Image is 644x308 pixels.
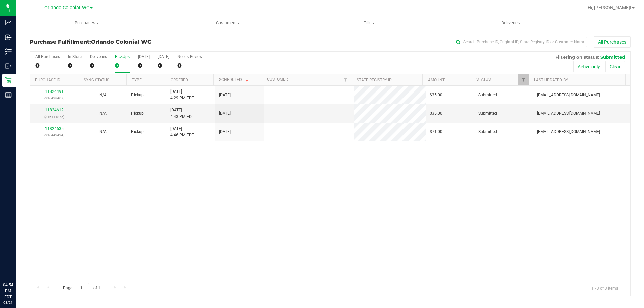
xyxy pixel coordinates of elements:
[534,78,568,82] a: Last Updated By
[340,74,351,85] a: Filter
[158,54,169,59] div: [DATE]
[5,19,12,26] inline-svg: Analytics
[476,77,491,82] a: Status
[219,92,231,98] span: [DATE]
[555,54,599,60] span: Filtering on status:
[34,95,74,101] p: (316438407)
[453,37,587,47] input: Search Purchase ID, Original ID, State Registry ID or Customer Name...
[267,77,288,82] a: Customer
[158,62,169,69] div: 0
[177,62,202,69] div: 0
[99,129,107,134] span: Not Applicable
[430,110,442,117] span: $35.00
[177,54,202,59] div: Needs Review
[90,62,107,69] div: 0
[5,34,12,41] inline-svg: Inbound
[440,16,581,30] a: Deliveries
[34,114,74,120] p: (316441875)
[588,5,631,10] span: Hi, [PERSON_NAME]!
[5,48,12,55] inline-svg: Inventory
[600,54,625,60] span: Submitted
[68,54,82,59] div: In Store
[99,129,107,135] button: N/A
[586,283,624,293] span: 1 - 3 of 3 items
[428,78,445,82] a: Amount
[131,129,144,135] span: Pickup
[170,126,194,138] span: [DATE] 4:46 PM EDT
[115,62,130,69] div: 0
[99,110,107,117] button: N/A
[537,129,600,135] span: [EMAIL_ADDRESS][DOMAIN_NAME]
[573,61,604,72] button: Active only
[99,92,107,98] button: N/A
[3,300,13,305] p: 08/21
[115,54,130,59] div: PickUps
[99,93,107,97] span: Not Applicable
[5,63,12,69] inline-svg: Outbound
[537,110,600,117] span: [EMAIL_ADDRESS][DOMAIN_NAME]
[34,132,74,138] p: (316442424)
[219,129,231,135] span: [DATE]
[16,16,157,30] a: Purchases
[605,61,625,72] button: Clear
[77,283,89,293] input: 1
[537,92,600,98] span: [EMAIL_ADDRESS][DOMAIN_NAME]
[45,89,64,94] a: 11824491
[131,92,144,98] span: Pickup
[68,62,82,69] div: 0
[478,129,497,135] span: Submitted
[132,78,142,82] a: Type
[131,110,144,117] span: Pickup
[138,62,150,69] div: 0
[518,74,529,85] a: Filter
[35,54,60,59] div: All Purchases
[299,20,439,26] span: Tills
[478,110,497,117] span: Submitted
[44,5,89,11] span: Orlando Colonial WC
[430,129,442,135] span: $71.00
[30,39,230,45] h3: Purchase Fulfillment:
[16,20,157,26] span: Purchases
[7,254,27,274] iframe: Resource center
[170,107,194,120] span: [DATE] 4:43 PM EDT
[99,111,107,116] span: Not Applicable
[171,78,188,82] a: Ordered
[478,92,497,98] span: Submitted
[35,62,60,69] div: 0
[430,92,442,98] span: $35.00
[158,20,298,26] span: Customers
[84,78,109,82] a: Sync Status
[90,54,107,59] div: Deliveries
[57,283,106,293] span: Page of 1
[157,16,299,30] a: Customers
[357,78,392,82] a: State Registry ID
[45,126,64,131] a: 11824635
[594,36,631,48] button: All Purchases
[299,16,440,30] a: Tills
[91,39,151,45] span: Orlando Colonial WC
[3,282,13,300] p: 04:54 PM EDT
[5,91,12,98] inline-svg: Reports
[35,78,60,82] a: Purchase ID
[5,77,12,84] inline-svg: Retail
[138,54,150,59] div: [DATE]
[219,77,250,82] a: Scheduled
[492,20,529,26] span: Deliveries
[219,110,231,117] span: [DATE]
[45,108,64,112] a: 11824612
[170,88,194,101] span: [DATE] 4:29 PM EDT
